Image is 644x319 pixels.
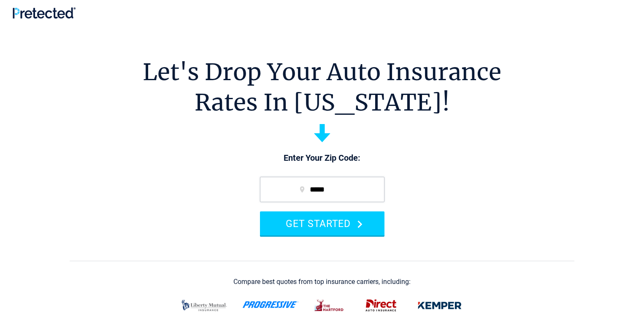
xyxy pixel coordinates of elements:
[260,211,384,235] button: GET STARTED
[13,7,76,19] img: Pretected Logo
[233,278,411,286] div: Compare best quotes from top insurance carriers, including:
[260,177,384,202] input: zip code
[143,57,501,118] h1: Let's Drop Your Auto Insurance Rates In [US_STATE]!
[176,295,232,316] img: liberty
[252,152,393,164] p: Enter Your Zip Code:
[242,301,299,308] img: progressive
[360,295,402,316] img: direct
[309,295,350,316] img: thehartford
[412,295,468,316] img: kemper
